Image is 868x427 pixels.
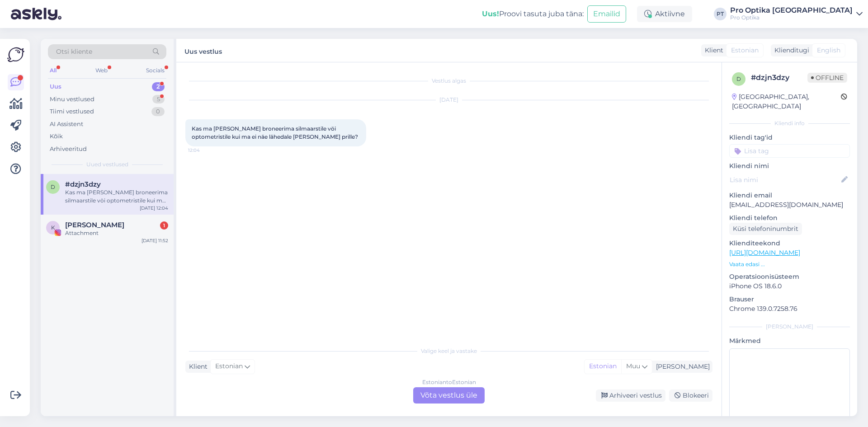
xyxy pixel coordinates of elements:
[637,6,692,22] div: Aktiivne
[729,295,850,304] p: Brauser
[807,73,847,83] span: Offline
[142,237,168,244] div: [DATE] 11:52
[817,46,840,55] span: English
[413,387,485,404] div: Võta vestlus üle
[729,304,850,314] p: Chrome 139.0.7258.76
[729,239,850,248] p: Klienditeekond
[86,160,128,169] span: Uued vestlused
[50,120,83,129] div: AI Assistent
[51,224,55,231] span: K
[65,229,168,237] div: Attachment
[151,107,165,116] div: 0
[729,213,850,223] p: Kliendi telefon
[729,144,850,158] input: Lisa tag
[482,9,499,18] b: Uus!
[65,180,101,188] span: #dzjn3dzy
[729,119,850,127] div: Kliendi info
[714,8,726,20] div: PT
[730,175,840,185] input: Lisa nimi
[729,336,850,346] p: Märkmed
[215,361,243,371] span: Estonian
[422,378,476,386] div: Estonian to Estonian
[596,389,665,402] div: Arhiveeri vestlus
[736,75,741,82] span: d
[729,223,802,235] div: Küsi telefoninumbrit
[587,5,626,23] button: Emailid
[730,7,853,14] div: Pro Optika [GEOGRAPHIC_DATA]
[729,260,850,268] p: Vaata edasi ...
[730,14,853,21] div: Pro Optika
[48,65,58,76] div: All
[94,65,109,76] div: Web
[144,65,166,76] div: Socials
[50,82,61,91] div: Uus
[729,200,850,210] p: [EMAIL_ADDRESS][DOMAIN_NAME]
[729,272,850,282] p: Operatsioonisüsteem
[50,132,63,141] div: Kõik
[652,362,710,371] div: [PERSON_NAME]
[152,95,165,104] div: 5
[65,188,168,205] div: Kas ma [PERSON_NAME] broneerima silmaarstile vöi optometristile kui ma ei näe lähedale [PERSON_NA...
[585,360,621,373] div: Estonian
[184,44,222,56] label: Uus vestlus
[7,46,24,63] img: Askly Logo
[50,95,94,104] div: Minu vestlused
[160,221,168,230] div: 1
[771,46,809,55] div: Klienditugi
[188,147,222,154] span: 12:04
[140,205,168,211] div: [DATE] 12:04
[152,82,165,91] div: 2
[50,145,87,154] div: Arhiveeritud
[751,72,807,83] div: # dzjn3dzy
[185,77,712,85] div: Vestlus algas
[729,323,850,331] div: [PERSON_NAME]
[192,125,358,140] span: Kas ma [PERSON_NAME] broneerima silmaarstile vöi optometristile kui ma ei näe lähedale [PERSON_NA...
[731,46,759,55] span: Estonian
[626,362,640,370] span: Muu
[482,9,584,19] div: Proovi tasuta juba täna:
[729,191,850,200] p: Kliendi email
[669,389,712,402] div: Blokeeri
[729,282,850,291] p: iPhone OS 18.6.0
[56,47,92,56] span: Otsi kliente
[185,96,712,104] div: [DATE]
[730,7,863,21] a: Pro Optika [GEOGRAPHIC_DATA]Pro Optika
[729,133,850,142] p: Kliendi tag'id
[729,249,800,257] a: [URL][DOMAIN_NAME]
[729,161,850,171] p: Kliendi nimi
[185,362,208,371] div: Klient
[65,221,124,229] span: Klaudia Tiitsmaa
[185,347,712,355] div: Valige keel ja vastake
[732,92,841,111] div: [GEOGRAPHIC_DATA], [GEOGRAPHIC_DATA]
[701,46,723,55] div: Klient
[51,183,55,190] span: d
[50,107,94,116] div: Tiimi vestlused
